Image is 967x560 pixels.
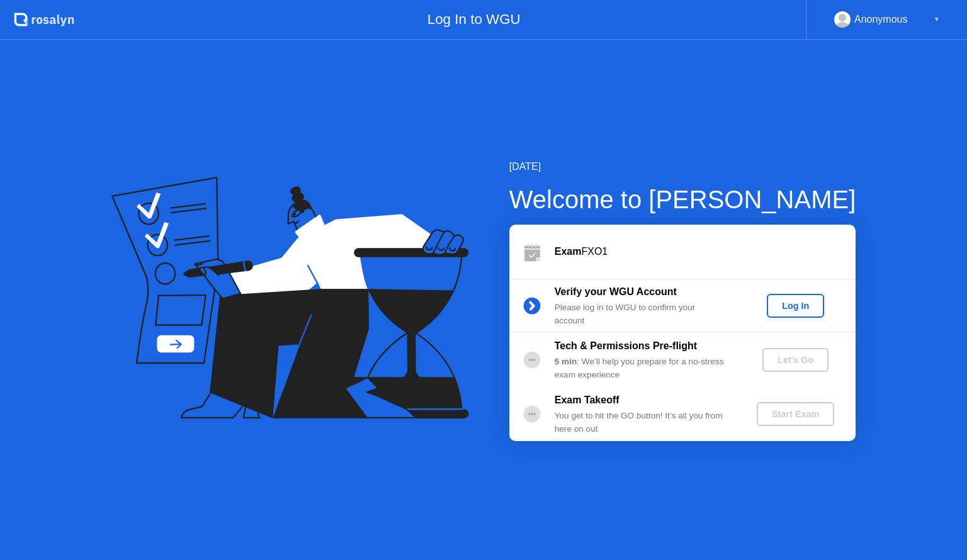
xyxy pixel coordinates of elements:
div: You get to hit the GO button! It’s all you from here on out [555,410,736,435]
div: Anonymous [854,11,908,28]
div: Please log in to WGU to confirm your account [555,301,736,327]
b: Exam [555,246,582,257]
button: Let's Go [762,348,828,372]
div: Start Exam [762,409,829,419]
button: Log In [767,294,824,318]
b: Verify your WGU Account [555,286,677,297]
b: Tech & Permissions Pre-flight [555,340,697,351]
b: Exam Takeoff [555,395,619,405]
div: ▼ [934,11,940,28]
div: Welcome to [PERSON_NAME] [509,181,856,218]
div: Log In [772,301,819,311]
div: [DATE] [509,159,856,174]
div: FXO1 [555,244,856,259]
button: Start Exam [757,402,834,426]
b: 5 min [555,357,577,366]
div: : We’ll help you prepare for a no-stress exam experience [555,356,736,381]
div: Let's Go [767,355,823,365]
